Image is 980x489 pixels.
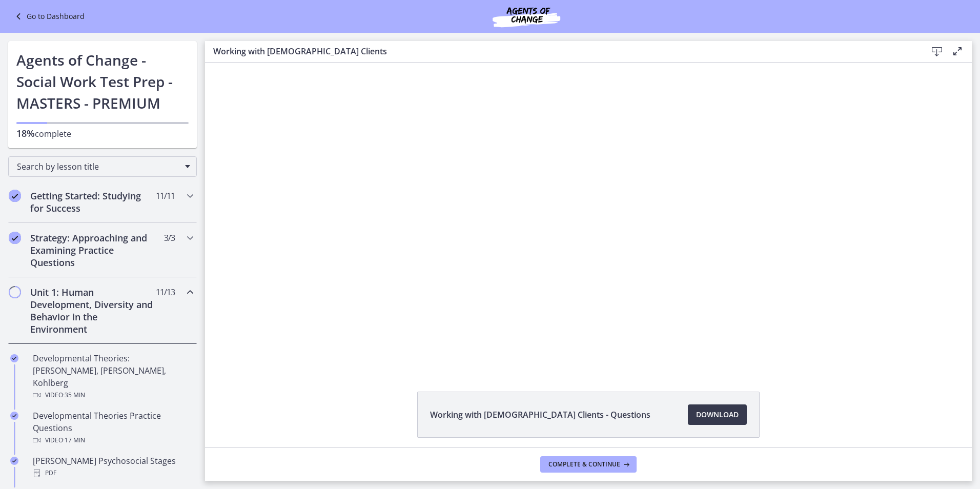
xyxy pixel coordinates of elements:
[540,456,637,473] button: Complete & continue
[9,190,21,202] i: Completed
[16,49,189,114] h1: Agents of Change - Social Work Test Prep - MASTERS - PREMIUM
[63,389,85,401] span: · 35 min
[10,354,18,362] i: Completed
[30,190,155,214] h2: Getting Started: Studying for Success
[63,434,85,446] span: · 17 min
[8,156,197,177] div: Search by lesson title
[33,467,193,479] div: PDF
[10,457,18,465] i: Completed
[33,434,193,446] div: Video
[465,4,588,29] img: Agents of Change Social Work Test Prep
[548,460,620,468] span: Complete & continue
[9,232,21,244] i: Completed
[430,409,650,421] span: Working with [DEMOGRAPHIC_DATA] Clients - Questions
[33,455,193,479] div: [PERSON_NAME] Psychosocial Stages
[12,10,85,23] a: Go to Dashboard
[10,412,18,420] i: Completed
[213,45,910,57] h3: Working with [DEMOGRAPHIC_DATA] Clients
[688,404,747,425] a: Download
[205,63,972,368] iframe: Video Lesson
[30,232,155,269] h2: Strategy: Approaching and Examining Practice Questions
[17,161,180,172] span: Search by lesson title
[33,352,193,401] div: Developmental Theories: [PERSON_NAME], [PERSON_NAME], Kohlberg
[164,232,175,244] span: 3 / 3
[16,127,189,140] p: complete
[156,190,175,202] span: 11 / 11
[156,286,175,298] span: 11 / 13
[696,409,739,421] span: Download
[33,389,193,401] div: Video
[33,410,193,446] div: Developmental Theories Practice Questions
[16,127,35,139] span: 18%
[30,286,155,335] h2: Unit 1: Human Development, Diversity and Behavior in the Environment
